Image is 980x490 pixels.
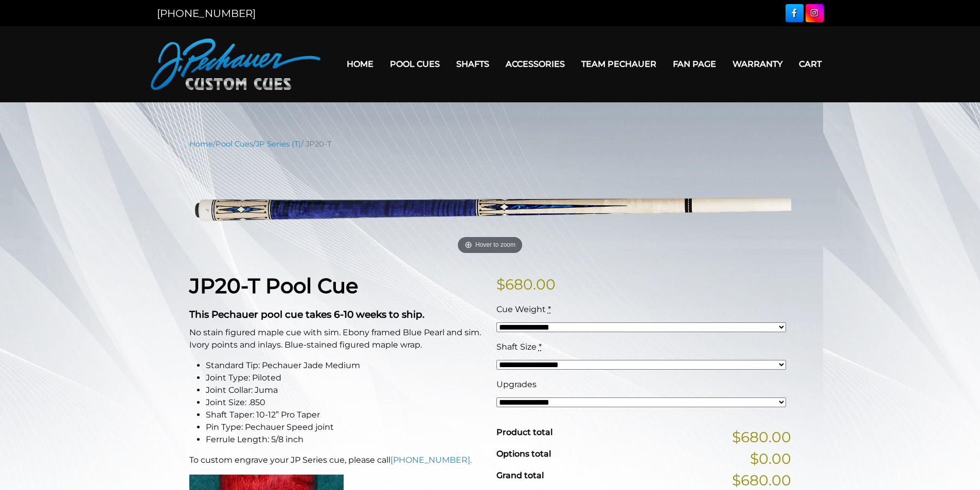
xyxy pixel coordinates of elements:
[496,470,544,480] span: Grand total
[496,427,553,437] span: Product total
[496,449,551,459] span: Options total
[151,39,320,90] img: Pechauer Custom Cues
[189,139,213,149] a: Home
[189,454,484,466] p: To custom engrave your JP Series cue, please call
[539,342,542,352] abbr: required
[732,426,791,448] span: $680.00
[496,276,505,293] span: $
[189,273,358,298] strong: JP20-T Pool Cue
[206,421,484,433] li: Pin Type: Pechauer Speed joint
[189,157,791,258] img: jp20-T.png
[206,359,484,372] li: Standard Tip: Pechauer Jade Medium
[206,384,484,396] li: Joint Collar: Juma
[791,51,830,77] a: Cart
[206,372,484,384] li: Joint Type: Piloted
[382,51,448,77] a: Pool Cues
[448,51,497,77] a: Shafts
[496,276,556,293] bdi: 680.00
[189,326,484,351] p: No stain figured maple cue with sim. Ebony framed Blue Pearl and sim. Ivory points and inlays. Bl...
[157,7,256,20] a: [PHONE_NUMBER]
[189,157,791,258] a: Hover to zoom
[390,455,472,465] a: [PHONE_NUMBER].
[750,448,791,469] span: $0.00
[496,304,546,314] span: Cue Weight
[216,139,253,149] a: Pool Cues
[189,138,791,150] nav: Breadcrumb
[338,51,382,77] a: Home
[189,308,424,320] strong: This Pechauer pool cue takes 6-10 weeks to ship.
[206,433,484,446] li: Ferrule Length: 5/8 inch
[206,409,484,421] li: Shaft Taper: 10-12” Pro Taper
[256,139,301,149] a: JP Series (T)
[548,304,551,314] abbr: required
[497,51,573,77] a: Accessories
[206,396,484,409] li: Joint Size: .850
[724,51,791,77] a: Warranty
[573,51,665,77] a: Team Pechauer
[665,51,724,77] a: Fan Page
[496,379,537,389] span: Upgrades
[496,342,537,352] span: Shaft Size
